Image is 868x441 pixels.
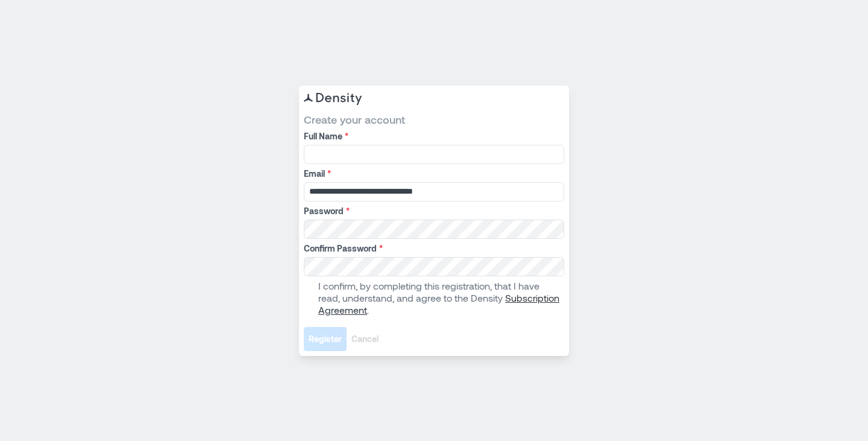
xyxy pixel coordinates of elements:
span: Create your account [304,112,564,127]
span: Register [309,333,342,345]
label: Password [304,205,562,217]
button: Cancel [347,327,383,351]
button: Register [304,327,347,351]
span: Cancel [351,333,379,345]
label: Full Name [304,130,562,142]
label: Email [304,168,562,180]
p: I confirm, by completing this registration, that I have read, understand, and agree to the Density . [318,280,562,316]
a: Subscription Agreement [318,292,559,316]
label: Confirm Password [304,243,562,255]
